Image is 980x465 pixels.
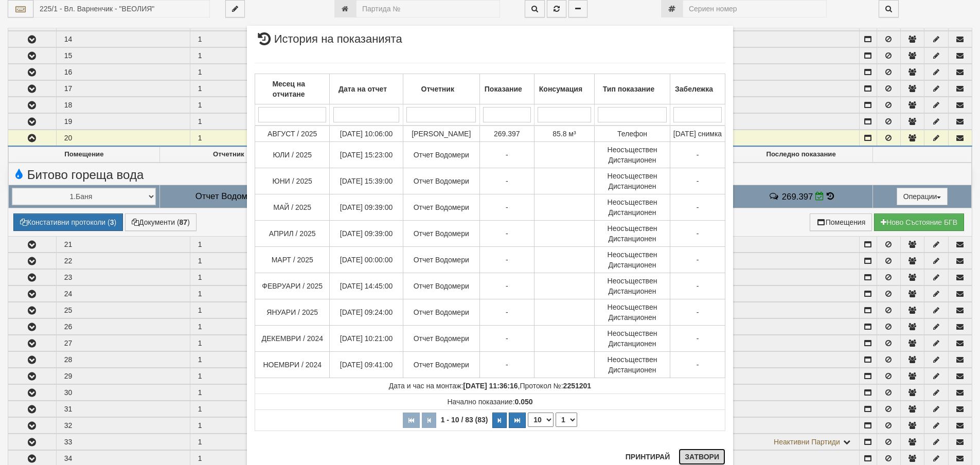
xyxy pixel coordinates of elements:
td: ЮЛИ / 2025 [255,142,330,168]
select: Брой редове на страница [528,413,554,427]
td: Неосъществен Дистанционен [595,299,670,326]
span: - [506,177,508,185]
td: [DATE] 09:24:00 [330,299,403,326]
strong: 0.050 [515,398,533,406]
button: Следваща страница [492,413,507,428]
td: [DATE] 15:39:00 [330,168,403,194]
span: - [506,334,508,343]
td: Неосъществен Дистанционен [595,247,670,273]
th: Месец на отчитане: No sort applied, activate to apply an ascending sort [255,74,330,104]
td: Отчет Водомери [403,273,479,299]
th: Дата на отчет: No sort applied, activate to apply an ascending sort [330,74,403,104]
b: Отчетник [421,85,454,93]
th: Тип показание: No sort applied, activate to apply an ascending sort [595,74,670,104]
span: - [506,151,508,159]
span: Протокол №: [520,382,592,390]
td: [PERSON_NAME] [403,126,479,142]
td: Неосъществен Дистанционен [595,221,670,247]
span: - [697,334,699,343]
span: 269.397 [494,130,520,138]
button: Последна страница [509,413,526,428]
td: Отчет Водомери [403,352,479,378]
b: Дата на отчет [338,85,387,93]
b: Месец на отчитане [272,80,305,98]
td: Неосъществен Дистанционен [595,194,670,221]
button: Първа страница [403,413,420,428]
span: - [506,308,508,316]
span: - [697,282,699,290]
td: Неосъществен Дистанционен [595,168,670,194]
td: [DATE] 10:21:00 [330,326,403,352]
td: МАРТ / 2025 [255,247,330,273]
td: Неосъществен Дистанционен [595,326,670,352]
span: Дата и час на монтаж: [389,382,518,390]
span: История на показанията [255,33,402,52]
span: - [506,256,508,264]
span: - [506,229,508,238]
button: Затвори [679,449,725,465]
select: Страница номер [556,413,577,427]
td: Отчет Водомери [403,168,479,194]
td: АПРИЛ / 2025 [255,221,330,247]
span: 1 - 10 / 83 (83) [438,416,491,424]
td: ФЕВРУАРИ / 2025 [255,273,330,299]
td: Неосъществен Дистанционен [595,352,670,378]
td: Неосъществен Дистанционен [595,273,670,299]
span: - [506,203,508,211]
span: 85.8 м³ [553,130,576,138]
span: Начално показание: [447,398,532,406]
span: - [506,361,508,369]
td: Неосъществен Дистанционен [595,142,670,168]
strong: [DATE] 11:36:16 [463,382,518,390]
b: Тип показание [603,85,654,93]
th: Забележка: No sort applied, activate to apply an ascending sort [670,74,725,104]
span: - [697,361,699,369]
td: ЯНУАРИ / 2025 [255,299,330,326]
td: [DATE] 09:41:00 [330,352,403,378]
td: Отчет Водомери [403,299,479,326]
span: - [697,308,699,316]
button: Принтирай [619,449,676,465]
span: - [697,229,699,238]
b: Показание [485,85,522,93]
th: Показание: No sort applied, activate to apply an ascending sort [479,74,534,104]
td: Отчет Водомери [403,326,479,352]
td: [DATE] 15:23:00 [330,142,403,168]
td: НОЕМВРИ / 2024 [255,352,330,378]
td: [DATE] 09:39:00 [330,221,403,247]
td: ДЕКЕМВРИ / 2024 [255,326,330,352]
td: ЮНИ / 2025 [255,168,330,194]
button: Предишна страница [422,413,436,428]
td: АВГУСТ / 2025 [255,126,330,142]
td: [DATE] 14:45:00 [330,273,403,299]
strong: 2251201 [563,382,592,390]
span: - [697,177,699,185]
th: Отчетник: No sort applied, activate to apply an ascending sort [403,74,479,104]
td: Отчет Водомери [403,142,479,168]
b: Консумация [539,85,582,93]
td: Телефон [595,126,670,142]
th: Консумация: No sort applied, activate to apply an ascending sort [534,74,594,104]
b: Забележка [675,85,713,93]
td: , [255,378,725,394]
span: - [506,282,508,290]
td: МАЙ / 2025 [255,194,330,221]
span: [DATE] снимка [673,130,722,138]
td: Отчет Водомери [403,194,479,221]
td: [DATE] 10:06:00 [330,126,403,142]
span: - [697,256,699,264]
span: - [697,151,699,159]
td: Отчет Водомери [403,221,479,247]
td: [DATE] 09:39:00 [330,194,403,221]
span: - [697,203,699,211]
td: [DATE] 00:00:00 [330,247,403,273]
td: Отчет Водомери [403,247,479,273]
